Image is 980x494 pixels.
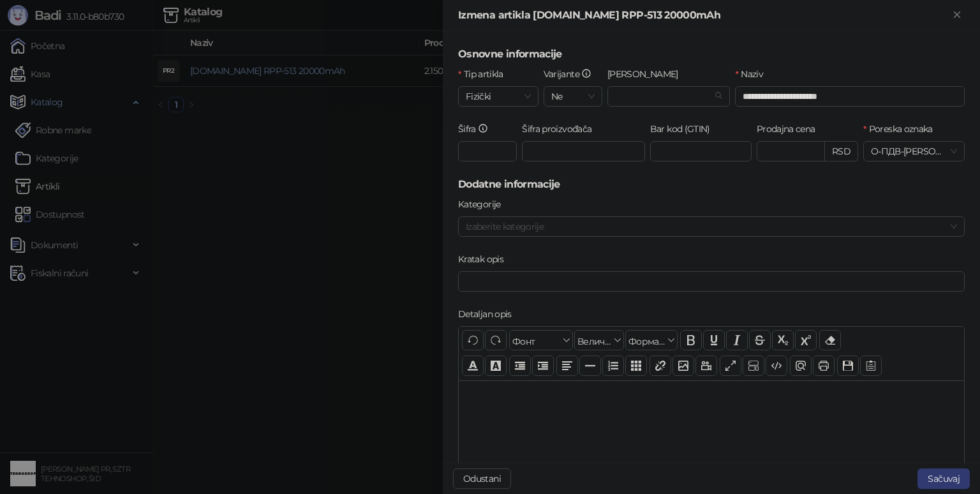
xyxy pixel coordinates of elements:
button: Величина [574,330,624,350]
button: Подвучено [703,330,725,350]
div: Izmena artikla [DOMAIN_NAME] RPP-513 20000mAh [458,8,949,23]
input: Robna marka [615,87,711,106]
button: Слика [672,356,694,376]
button: Сачувај [837,356,859,376]
button: Експонент [795,330,817,350]
button: Боја позадине [485,356,507,376]
h5: Osnovne informacije [458,47,965,62]
label: Poreska oznaka [863,122,940,136]
label: Detaljan opis [458,307,519,321]
button: Искошено [726,330,748,350]
button: Приказ преко целог екрана [720,356,741,376]
button: Листа [602,356,624,376]
label: Kategorije [458,197,509,211]
button: Приказ кода [766,356,787,376]
input: Naziv [735,86,965,107]
span: Fizički [466,87,531,106]
button: Прецртано [749,330,771,350]
label: Varijante [544,67,600,81]
button: Понови [485,330,507,350]
button: Подебљано [680,330,702,350]
button: Видео [695,356,717,376]
button: Веза [650,356,671,376]
button: Табела [625,356,647,376]
button: Индексирано [772,330,794,350]
button: Боја текста [462,356,484,376]
button: Zatvori [949,8,965,23]
button: Формати [625,330,678,350]
button: Фонт [509,330,573,350]
label: Robna marka [607,67,686,81]
span: О-ПДВ - [PERSON_NAME] ( 20,00 %) [871,142,957,161]
button: Поравнање [556,356,578,376]
label: Naziv [735,67,771,81]
button: Уклони формат [819,330,841,350]
button: Хоризонтална линија [579,356,601,376]
button: Штампај [813,356,835,376]
button: Извлачење [509,356,531,376]
button: Odustani [453,468,511,489]
label: Šifra [458,122,496,136]
input: Šifra proizvođača [522,141,645,161]
input: Bar kod (GTIN) [650,141,752,161]
button: Шаблон [860,356,882,376]
button: Sačuvaj [917,468,970,489]
label: Tip artikla [458,67,511,81]
label: Kratak opis [458,252,511,266]
div: RSD [825,141,858,161]
label: Šifra proizvođača [522,122,600,136]
label: Bar kod (GTIN) [650,122,718,136]
label: Prodajna cena [757,122,823,136]
button: Прикажи блокове [743,356,764,376]
span: Ne [551,87,595,106]
h5: Dodatne informacije [458,177,965,192]
button: Поврати [462,330,484,350]
button: Преглед [790,356,812,376]
input: Kratak opis [458,271,965,292]
button: Увлачење [532,356,554,376]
